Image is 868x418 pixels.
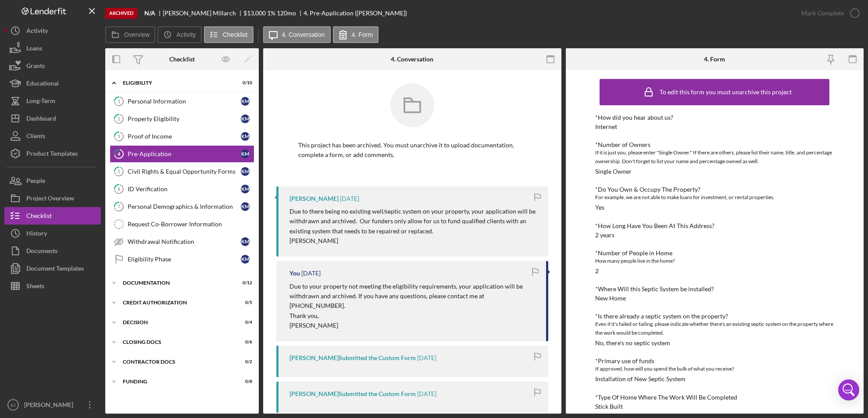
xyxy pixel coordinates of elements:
div: Long-Term [26,92,55,112]
a: 7Personal Demographics & InformationKM [110,198,254,215]
button: Mark Complete [793,4,864,22]
div: Contractor Docs [123,359,230,364]
b: N/A [144,10,155,17]
div: CREDIT AUTHORIZATION [123,300,230,305]
div: 0 / 8 [236,379,252,384]
div: *Type Of Home Where The Work Will Be Completed [595,394,834,401]
div: To edit this form you must unarchive this project [660,89,792,96]
label: 4. Conversation [282,31,325,38]
div: Grants [26,57,45,77]
div: *How did you hear about us? [595,114,834,121]
div: Personal Information [128,98,241,105]
a: Product Templates [4,145,101,162]
a: 4Pre-ApplicationKM [110,145,254,163]
div: 4. Pre-Application ([PERSON_NAME]) [304,10,407,17]
div: Funding [123,379,230,384]
div: 4. Conversation [391,56,433,63]
tspan: 3 [118,133,120,139]
a: Withdrawal NotificationKM [110,233,254,250]
div: K M [241,202,250,211]
div: K M [241,97,250,106]
div: [PERSON_NAME] Submitted the Custom Form [289,354,416,361]
p: [PERSON_NAME] [289,321,537,330]
time: 2024-09-23 14:42 [417,390,436,397]
tspan: 5 [118,168,120,174]
div: You [289,270,300,277]
a: History [4,225,101,242]
button: Educational [4,75,101,92]
button: Loans [4,39,101,57]
p: This project has been archived. You must unarchive it to upload documentation, complete a form, o... [298,140,526,160]
div: Activity [26,22,48,42]
div: Installation of New Septic System [595,375,686,382]
div: [PERSON_NAME] [289,195,339,202]
button: EJ[PERSON_NAME] [4,396,101,414]
div: Archived [105,8,137,19]
a: Eligibility PhaseKM [110,250,254,268]
div: Product Templates [26,145,78,164]
time: 2024-09-23 15:14 [301,270,321,277]
label: Checklist [223,31,248,38]
label: Overview [124,31,150,38]
div: Withdrawal Notification [128,238,241,245]
div: *Is there already a septic system on the property? [595,313,834,320]
div: 120 mo [277,10,296,17]
div: 0 / 5 [236,300,252,305]
button: Activity [4,22,101,39]
a: 3Proof of IncomeKM [110,128,254,145]
tspan: 2 [118,116,120,121]
label: Activity [176,31,196,38]
div: Proof of Income [128,133,241,140]
div: For example, we are not able to make loans for investment, or rental properties. [595,193,834,202]
p: Due to there being no existing well/septic system on your property, your application will be with... [289,207,539,236]
div: Documentation [123,280,230,286]
div: Sheets [26,277,44,297]
div: Mark Complete [801,4,844,22]
div: 0 / 12 [236,280,252,286]
tspan: 4 [118,151,121,157]
div: Pre-Application [128,150,241,157]
button: Documents [4,242,101,260]
div: Personal Demographics & Information [128,203,241,210]
div: Loans [26,39,42,59]
div: 1 % [267,10,275,17]
button: Checklist [204,26,254,43]
a: 6ID VerificationKM [110,180,254,198]
button: Sheets [4,277,101,295]
a: 1Personal InformationKM [110,93,254,110]
button: Project Overview [4,189,101,207]
a: Grants [4,57,101,75]
a: People [4,172,101,189]
div: K M [241,185,250,193]
div: Even if it's failed or failing, please indicate whether there's an existing septic system on the ... [595,320,834,337]
div: New Home [595,295,626,302]
div: 4. Form [704,56,725,63]
div: History [26,225,47,244]
div: No, there's no septic system [595,339,670,347]
text: EJ [11,403,15,407]
div: [PERSON_NAME] [22,396,79,416]
div: Dashboard [26,110,56,129]
a: Document Templates [4,260,101,277]
button: Activity [157,26,201,43]
tspan: 1 [118,98,120,104]
div: ID Verification [128,186,241,193]
button: Checklist [4,207,101,225]
div: *Primary use of funds [595,357,834,364]
div: Civil Rights & Equal Opportunity Forms [128,168,241,175]
p: Thank you, [289,311,537,321]
div: CLOSING DOCS [123,339,230,345]
button: Long-Term [4,92,101,110]
div: Property Eligibility [128,115,241,122]
tspan: 6 [118,186,121,192]
div: Clients [26,127,45,147]
div: Eligibility [123,80,230,86]
div: Decision [123,320,230,325]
